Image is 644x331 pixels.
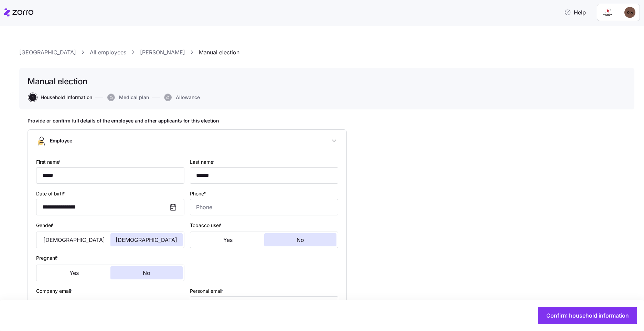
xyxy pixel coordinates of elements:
[564,8,586,17] span: Help
[297,237,304,243] span: No
[559,6,591,19] button: Help
[176,95,200,100] span: Allowance
[69,270,79,276] span: Yes
[190,199,338,215] input: Phone
[190,287,225,295] label: Personal email
[28,118,347,124] h1: Provide or confirm full details of the employee and other applicants for this election
[50,137,72,144] span: Employee
[546,311,629,320] span: Confirm household information
[190,158,216,166] label: Last name
[29,94,36,101] span: 1
[36,287,73,295] label: Company email
[143,270,150,276] span: No
[28,130,346,152] button: Employee
[28,94,92,101] a: 1Household information
[624,7,635,18] img: b34cea83cf096b89a2fb04a6d3fa81b3
[36,254,59,262] label: Pregnant
[28,76,87,87] h1: Manual election
[223,237,233,243] span: Yes
[90,48,126,57] a: All employees
[190,222,223,229] label: Tobacco user
[164,94,200,101] button: Allowance
[538,307,637,324] button: Confirm household information
[36,158,62,166] label: First name
[36,190,67,197] label: Date of birth
[190,296,338,313] input: Email
[41,95,92,100] span: Household information
[36,222,55,229] label: Gender
[601,8,614,17] img: Employer logo
[116,237,177,243] span: [DEMOGRAPHIC_DATA]
[43,237,105,243] span: [DEMOGRAPHIC_DATA]
[190,190,206,197] label: Phone*
[199,48,239,57] a: Manual election
[29,94,92,101] button: 1Household information
[140,48,185,57] a: [PERSON_NAME]
[119,95,149,100] span: Medical plan
[107,94,149,101] button: Medical plan
[19,48,76,57] a: [GEOGRAPHIC_DATA]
